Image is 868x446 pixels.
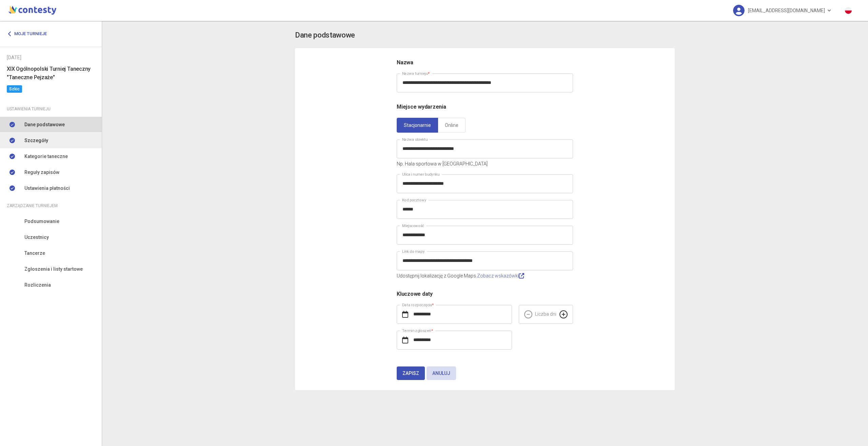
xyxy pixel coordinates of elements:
[7,85,22,93] span: Szkic
[24,184,70,192] span: Ustawienia płatności
[7,105,95,113] div: Ustawienia turnieju
[7,54,95,61] div: [DATE]
[397,160,573,168] p: Np. Hala sportowa w [GEOGRAPHIC_DATA]
[477,273,524,278] a: Zobacz wskazówki
[7,202,58,209] span: Zarządzanie turniejem
[7,28,52,40] a: Moje turnieje
[438,118,466,133] a: Online
[24,233,49,241] span: Uczestnicy
[24,153,68,160] span: Kategorie taneczne
[295,29,355,41] h3: Dane podstawowe
[397,59,413,66] span: Nazwa
[402,371,419,376] span: Zapisz
[24,121,65,128] span: Dane podstawowe
[295,29,675,41] app-title: settings-basic.title
[748,3,825,18] span: [EMAIL_ADDRESS][DOMAIN_NAME]
[397,291,433,297] span: Kluczowe daty
[397,118,438,133] a: Stacjonarnie
[24,249,45,257] span: Tancerze
[24,218,59,225] span: Podsumowanie
[397,272,573,280] p: Udostępnij lokalizację z Google Maps.
[24,265,83,273] span: Zgłoszenia i listy startowe
[7,65,95,82] h6: XIX Ogólnopolski Turniej Taneczny "Taneczne Pejzaże"
[24,169,59,176] span: Reguły zapisów
[397,104,446,110] span: Miejsce wydarzenia
[24,137,48,144] span: Szczegóły
[397,366,425,380] button: Zapisz
[24,281,51,289] span: Rozliczenia
[427,366,456,380] button: Anuluj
